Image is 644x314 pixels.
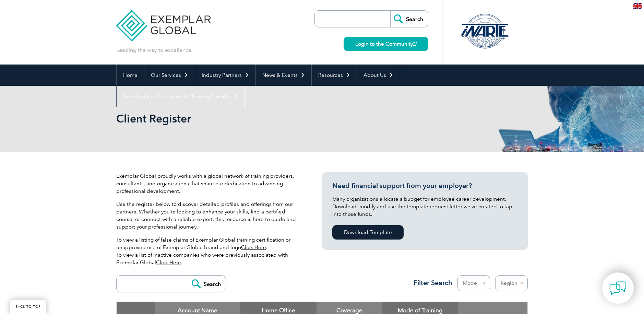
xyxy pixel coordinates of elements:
a: Our Services [144,65,195,86]
h3: Need financial support from your employer? [332,182,517,190]
a: Resources [312,65,357,86]
p: Many organizations allocate a budget for employee career development. Download, modify and use th... [332,195,517,218]
input: Search [390,11,428,27]
a: Find Certified Professional / Training Provider [117,86,245,107]
p: Exemplar Global proudly works with a global network of training providers, consultants, and organ... [116,172,301,195]
a: Home [117,65,144,86]
a: Click Here [241,244,266,251]
a: Click Here [156,259,181,266]
p: Use the register below to discover detailed profiles and offerings from our partners. Whether you... [116,200,301,231]
a: Industry Partners [195,65,255,86]
h2: Client Register [116,113,404,124]
p: To view a listing of false claims of Exemplar Global training certification or unapproved use of ... [116,236,301,266]
a: Login to the Community [344,37,428,51]
h3: Filter Search [409,279,452,287]
p: Leading the way to excellence [116,46,191,54]
img: contact-chat.png [609,280,627,297]
input: Search [188,276,226,292]
img: open_square.png [413,42,417,46]
a: News & Events [256,65,311,86]
a: Download Template [332,225,404,240]
img: en [633,3,642,9]
a: About Us [357,65,400,86]
a: BACK TO TOP [10,300,46,314]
